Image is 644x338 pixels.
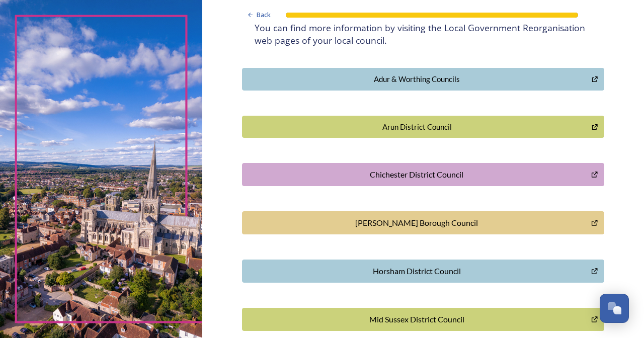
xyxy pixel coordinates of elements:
[248,73,587,85] div: Adur & Worthing Councils
[248,121,587,133] div: Arun District Council
[248,217,586,229] div: [PERSON_NAME] Borough Council
[248,265,586,277] div: Horsham District Council
[600,294,629,323] button: Open Chat
[255,22,592,47] h4: You can find more information by visiting the Local Government Reorganisation web pages of your l...
[242,163,604,186] button: Chichester District Council
[242,68,604,91] button: Adur & Worthing Councils
[242,211,604,234] button: Crawley Borough Council
[257,10,271,20] span: Back
[242,260,604,283] button: Horsham District Council
[242,116,604,138] button: Arun District Council
[248,168,586,181] div: Chichester District Council
[242,308,604,331] button: Mid Sussex District Council
[248,313,586,325] div: Mid Sussex District Council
